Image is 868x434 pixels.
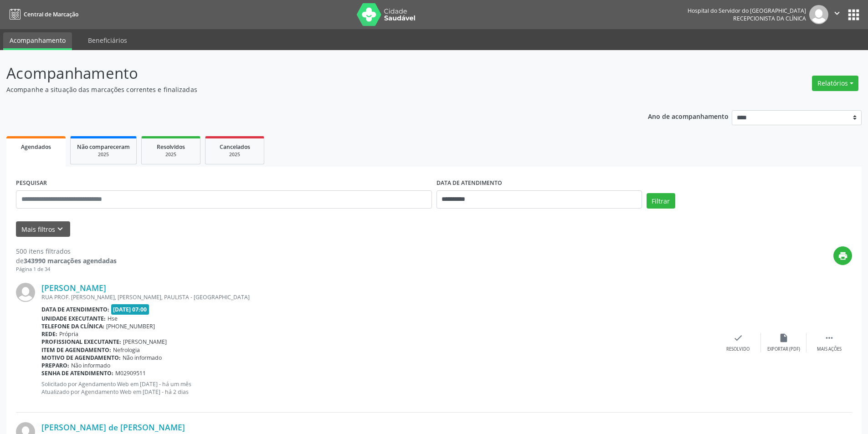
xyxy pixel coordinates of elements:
b: Telefone da clínica: [41,322,104,330]
span: [PERSON_NAME] [123,338,167,346]
b: Rede: [41,330,57,338]
b: Data de atendimento: [41,306,109,313]
img: img [809,5,828,24]
div: Mais ações [817,346,842,352]
span: [PHONE_NUMBER] [106,322,155,330]
span: Não compareceram [77,143,130,151]
button: print [833,246,852,265]
span: Não informado [71,362,110,369]
b: Unidade executante: [41,315,106,322]
span: Própria [59,330,78,338]
label: DATA DE ATENDIMENTO [437,176,502,190]
button: Mais filtroskeyboard_arrow_down [16,221,70,237]
b: Profissional executante: [41,338,121,346]
div: 2025 [212,151,257,158]
div: 500 itens filtrados [16,246,117,256]
p: Acompanhamento [6,62,605,85]
div: Exportar (PDF) [767,346,800,352]
div: Página 1 de 34 [16,266,117,273]
p: Ano de acompanhamento [648,110,729,122]
b: Item de agendamento: [41,346,111,354]
i: print [838,251,848,261]
button: apps [846,7,862,23]
p: Acompanhe a situação das marcações correntes e finalizadas [6,85,605,94]
a: Central de Marcação [6,7,78,22]
div: de [16,256,117,266]
a: [PERSON_NAME] de [PERSON_NAME] [41,422,185,432]
div: Hospital do Servidor do [GEOGRAPHIC_DATA] [688,7,806,15]
a: Acompanhamento [3,32,72,50]
div: RUA PROF. [PERSON_NAME], [PERSON_NAME], PAULISTA - [GEOGRAPHIC_DATA] [41,293,715,301]
strong: 343990 marcações agendadas [24,256,117,265]
button: Filtrar [647,193,675,209]
span: Não informado [123,354,162,362]
a: [PERSON_NAME] [41,283,106,293]
a: Beneficiários [82,32,134,48]
i: insert_drive_file [779,333,789,343]
div: Resolvido [726,346,750,352]
span: M02909511 [115,369,146,377]
button:  [828,5,846,24]
label: PESQUISAR [16,176,47,190]
span: [DATE] 07:00 [111,304,149,315]
i: check [733,333,743,343]
span: Resolvidos [157,143,185,151]
b: Preparo: [41,362,69,369]
button: Relatórios [812,76,858,91]
span: Agendados [21,143,51,151]
span: Cancelados [220,143,250,151]
i:  [824,333,834,343]
div: 2025 [77,151,130,158]
p: Solicitado por Agendamento Web em [DATE] - há um mês Atualizado por Agendamento Web em [DATE] - h... [41,380,715,396]
img: img [16,283,35,302]
i:  [832,8,842,18]
i: keyboard_arrow_down [55,224,65,234]
span: Hse [108,315,118,322]
span: Recepcionista da clínica [733,15,806,22]
div: 2025 [148,151,194,158]
b: Senha de atendimento: [41,369,113,377]
b: Motivo de agendamento: [41,354,121,362]
span: Nefrologia [113,346,140,354]
span: Central de Marcação [24,10,78,18]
